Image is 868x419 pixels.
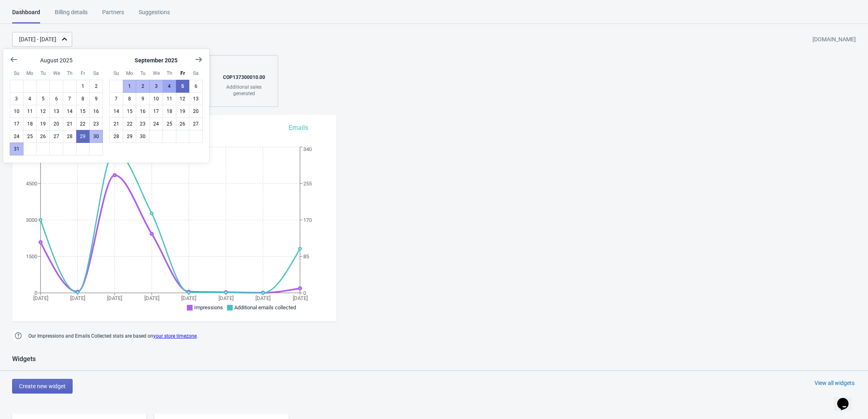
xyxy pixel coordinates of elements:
[12,330,24,342] img: help.png
[149,105,163,118] button: September 17 2025
[123,92,137,105] button: September 8 2025
[10,105,24,118] button: August 10 2025
[89,66,103,80] div: Saturday
[107,295,122,301] tspan: [DATE]
[303,217,312,223] tspan: 170
[176,80,190,93] button: Today September 5 2025
[136,92,150,105] button: September 9 2025
[6,52,21,67] button: Show previous month, July 2025
[19,383,66,389] span: Create new widget
[176,92,190,105] button: September 12 2025
[153,333,197,339] a: your store timezone
[89,80,103,93] button: August 2 2025
[123,117,137,130] button: September 22 2025
[36,66,50,80] div: Tuesday
[89,92,103,105] button: August 9 2025
[10,66,24,80] div: Sunday
[163,92,176,105] button: September 11 2025
[303,290,306,296] tspan: 0
[814,379,855,387] div: View all widgets
[136,130,150,143] button: September 30 2025
[63,130,77,143] button: August 28 2025
[163,117,176,130] button: September 25 2025
[109,105,123,118] button: September 14 2025
[76,117,90,130] button: August 22 2025
[23,117,37,130] button: August 18 2025
[136,105,150,118] button: September 16 2025
[23,66,37,80] div: Monday
[49,130,63,143] button: August 27 2025
[63,92,77,105] button: August 7 2025
[123,66,137,80] div: Monday
[163,80,176,93] button: September 4 2025
[34,290,37,296] tspan: 0
[49,92,63,105] button: August 6 2025
[181,295,196,301] tspan: [DATE]
[55,8,88,22] div: Billing details
[163,105,176,118] button: September 18 2025
[219,295,234,301] tspan: [DATE]
[123,130,137,143] button: September 29 2025
[23,92,37,105] button: August 4 2025
[76,105,90,118] button: August 15 2025
[149,92,163,105] button: September 10 2025
[189,105,203,118] button: September 20 2025
[163,66,176,80] div: Thursday
[19,35,56,44] div: [DATE] - [DATE]
[136,80,150,93] button: September 2 2025
[123,80,137,93] button: September 1 2025
[176,117,190,130] button: September 26 2025
[149,66,163,80] div: Wednesday
[23,130,37,143] button: August 25 2025
[109,117,123,130] button: September 21 2025
[834,387,860,411] iframe: chat widget
[109,66,123,80] div: Sunday
[33,295,48,301] tspan: [DATE]
[136,117,150,130] button: September 23 2025
[23,105,37,118] button: August 11 2025
[10,143,24,155] button: August 31 2025
[26,217,37,223] tspan: 3000
[293,295,308,301] tspan: [DATE]
[194,304,223,311] span: Impressions
[189,92,203,105] button: September 13 2025
[36,117,50,130] button: August 19 2025
[191,52,206,67] button: Show next month, October 2025
[149,80,163,93] button: September 3 2025
[89,117,103,130] button: August 23 2025
[28,330,198,343] span: Our Impressions and Emails Collected stats are based on .
[36,130,50,143] button: August 26 2025
[10,117,24,130] button: August 17 2025
[102,8,124,22] div: Partners
[219,71,269,84] div: COP 137300010.00
[109,130,123,143] button: September 28 2025
[176,105,190,118] button: September 19 2025
[49,66,63,80] div: Wednesday
[303,146,312,152] tspan: 340
[123,105,137,118] button: September 15 2025
[63,117,77,130] button: August 21 2025
[76,92,90,105] button: August 8 2025
[76,66,90,80] div: Friday
[176,66,190,80] div: Friday
[10,130,24,143] button: August 24 2025
[63,105,77,118] button: August 14 2025
[219,84,269,97] div: Additional sales generated
[26,253,37,259] tspan: 1500
[89,105,103,118] button: August 16 2025
[136,66,150,80] div: Tuesday
[76,130,90,143] button: August 29 2025
[12,8,40,23] div: Dashboard
[10,92,24,105] button: August 3 2025
[189,80,203,93] button: September 6 2025
[189,66,203,80] div: Saturday
[109,92,123,105] button: September 7 2025
[189,117,203,130] button: September 27 2025
[144,295,159,301] tspan: [DATE]
[303,253,309,259] tspan: 85
[49,105,63,118] button: August 13 2025
[812,32,856,47] div: [DOMAIN_NAME]
[303,181,312,187] tspan: 255
[36,92,50,105] button: August 5 2025
[70,295,85,301] tspan: [DATE]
